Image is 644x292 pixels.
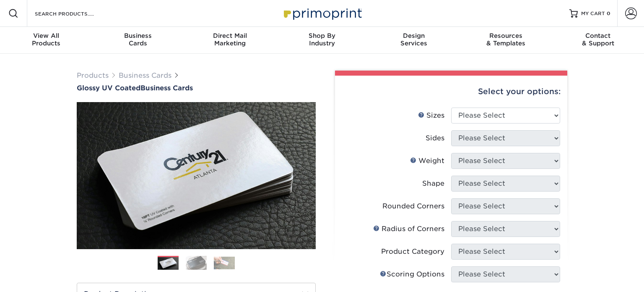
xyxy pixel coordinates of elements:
span: Shop By [276,32,368,39]
a: Direct MailMarketing [184,27,276,54]
span: Design [368,32,460,39]
div: Marketing [184,32,276,47]
div: Radius of Corners [373,224,444,234]
span: Business [92,32,184,39]
div: & Templates [460,32,552,47]
a: Resources& Templates [460,27,552,54]
a: BusinessCards [92,27,184,54]
span: Direct Mail [184,32,276,39]
div: Sizes [418,110,444,121]
span: Contact [552,32,644,39]
a: Contact& Support [552,27,644,54]
img: Business Cards 03 [214,257,235,269]
a: Products [77,71,109,79]
a: Business Cards [119,71,171,79]
span: Resources [460,32,552,39]
div: Select your options: [342,76,561,108]
span: 0 [607,11,610,16]
img: Primoprint [280,4,364,22]
div: Industry [276,32,368,47]
div: Product Category [381,247,444,257]
span: Glossy UV Coated [77,84,140,92]
div: Sides [426,133,444,143]
h1: Business Cards [77,84,316,92]
img: Business Cards 01 [158,253,179,274]
a: Glossy UV CoatedBusiness Cards [77,84,316,92]
div: Shape [422,179,444,189]
div: Rounded Corners [382,201,444,211]
div: Weight [410,156,444,166]
img: Business Cards 02 [186,256,207,270]
div: Services [368,32,460,47]
div: & Support [552,32,644,47]
input: SEARCH PRODUCTS..... [34,8,116,18]
a: DesignServices [368,27,460,54]
div: Scoring Options [380,269,444,279]
span: MY CART [581,10,605,17]
div: Cards [92,32,184,47]
a: Shop ByIndustry [276,27,368,54]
